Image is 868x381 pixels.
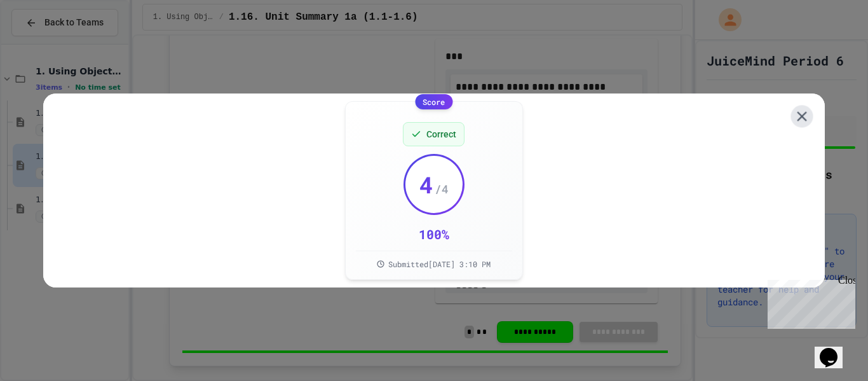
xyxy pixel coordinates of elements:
span: 4 [419,172,433,197]
span: Submitted [DATE] 3:10 PM [388,259,491,269]
div: Chat with us now!Close [5,5,88,81]
span: / 4 [435,180,449,198]
div: 100 % [419,225,449,243]
iframe: chat widget [815,330,855,368]
span: Correct [426,128,456,141]
iframe: chat widget [763,275,855,329]
div: Score [415,94,452,109]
